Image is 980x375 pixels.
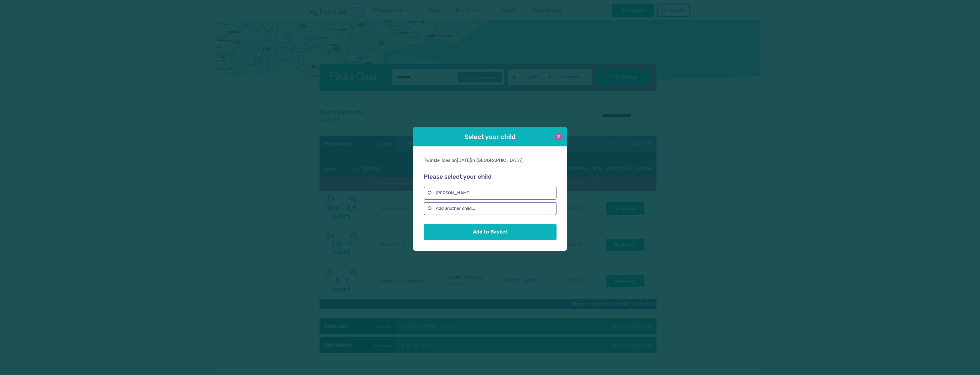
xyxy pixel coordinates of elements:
button: Add to Basket [424,224,556,240]
div: Twinkle Toes on in [GEOGRAPHIC_DATA]. [424,157,556,164]
h1: Select your child [429,132,551,141]
h2: Please select your child [424,173,556,181]
span: [DATE] [457,158,471,163]
label: [PERSON_NAME] [424,187,556,200]
label: Add another child... [424,202,556,215]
